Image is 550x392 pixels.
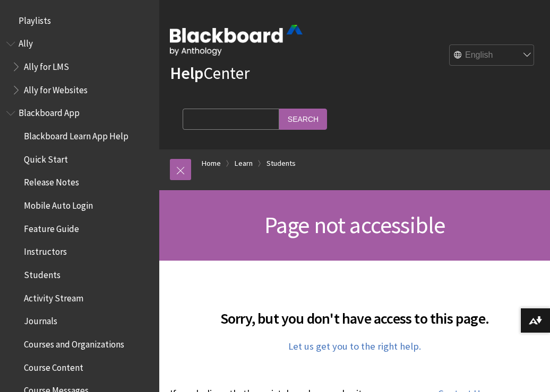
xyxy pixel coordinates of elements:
span: Blackboard Learn App Help [24,127,128,141]
a: Students [267,157,296,170]
span: Ally for LMS [24,58,69,72]
span: Playlists [19,12,51,26]
span: Ally [19,35,33,49]
span: Instructors [24,243,67,257]
a: HelpCenter [170,63,250,84]
nav: Book outline for Playlists [6,12,153,30]
span: Students [24,266,61,280]
img: Blackboard by Anthology [170,25,303,56]
nav: Book outline for Anthology Ally Help [6,35,153,99]
span: Mobile Auto Login [24,197,93,211]
input: Search [279,109,327,129]
span: Courses and Organizations [24,335,124,350]
span: Course Content [24,359,83,373]
a: Home [202,157,221,170]
span: Ally for Websites [24,81,88,95]
strong: Help [170,63,203,84]
select: Site Language Selector [450,45,535,66]
span: Journals [24,313,57,327]
span: Quick Start [24,150,68,165]
span: Blackboard App [19,104,80,119]
span: Page not accessible [264,210,445,239]
a: Let us get you to the right help. [288,340,421,353]
h2: Sorry, but you don't have access to this page. [170,295,539,329]
a: Learn [235,157,253,170]
span: Feature Guide [24,220,79,234]
span: Activity Stream [24,289,83,304]
span: Release Notes [24,174,79,188]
